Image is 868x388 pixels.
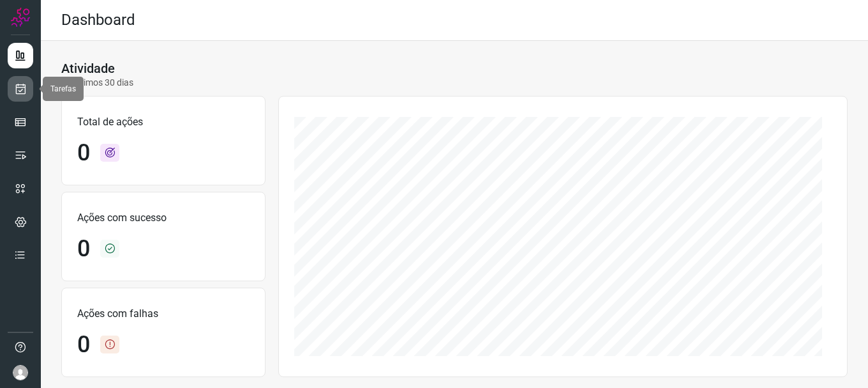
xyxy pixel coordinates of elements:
[61,11,135,29] h2: Dashboard
[77,114,250,130] p: Total de ações
[61,76,133,89] p: Últimos 30 dias
[11,8,30,27] img: Logo
[77,139,90,167] h1: 0
[50,84,76,93] span: Tarefas
[77,210,250,226] p: Ações com sucesso
[13,365,28,380] img: avatar-user-boy.jpg
[61,61,115,76] h3: Atividade
[77,235,90,263] h1: 0
[77,306,250,322] p: Ações com falhas
[77,331,90,359] h1: 0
